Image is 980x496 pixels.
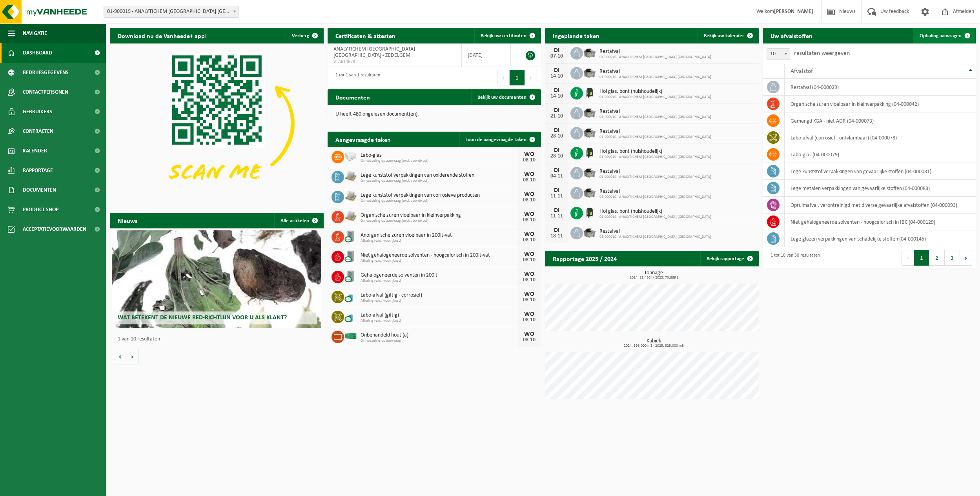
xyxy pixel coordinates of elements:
span: Gebruikers [23,102,52,121]
span: 10 [767,49,790,60]
span: 01-900019 - ANALYTICHEM [GEOGRAPHIC_DATA] [GEOGRAPHIC_DATA] [599,155,711,159]
div: WO [521,271,537,277]
img: LP-LD-00200-CU [344,230,357,243]
span: Hol glas, bont (huishoudelijk) [599,89,711,95]
div: 18-11 [549,234,565,239]
span: Labo-afval (giftig - corrosief) [361,292,518,299]
img: WB-5000-GAL-GY-01 [583,166,596,179]
button: 2 [929,250,945,266]
p: 1 van 10 resultaten [118,337,320,342]
div: 08-10 [521,237,537,243]
div: 1 tot 10 van 30 resultaten [767,249,820,266]
span: Omwisseling op aanvraag (excl. voorrijkost) [361,179,518,183]
div: 08-10 [521,217,537,223]
td: labo-glas (04-000079) [785,146,976,163]
div: WO [521,211,537,217]
span: Onbehandeld hout (a) [361,332,518,339]
span: Restafval [599,168,711,175]
button: Next [525,70,537,85]
span: Restafval [599,228,711,235]
span: Dashboard [23,43,52,63]
span: Contactpersonen [23,82,68,102]
a: Ophaling aanvragen [913,28,975,43]
td: niet gehalogeneerde solventen - hoogcalorisch in IBC (04-000129) [785,214,976,230]
div: 08-10 [521,277,537,283]
span: Bekijk uw documenten [477,95,526,100]
h2: Ingeplande taken [545,28,607,43]
div: 14-10 [549,94,565,99]
span: Omwisseling op aanvraag (excl. voorrijkost) [361,159,518,163]
span: Omwisseling op aanvraag [361,339,518,343]
td: labo-afval (corrosief - ontvlambaar) (04-000078) [785,129,976,146]
div: 04-11 [549,174,565,179]
div: 28-10 [549,134,565,139]
span: 01-900019 - ANALYTICHEM BELGIUM NV - ZEDELGEM [104,6,239,18]
div: 11-11 [549,214,565,219]
span: Ophaling aanvragen [920,33,962,38]
img: HK-XC-40-GN-00 [344,333,357,340]
div: DI [549,67,565,74]
span: Niet gehalogeneerde solventen - hoogcalorisch in 200lt-vat [361,252,518,259]
span: Restafval [599,188,711,195]
span: 01-900019 - ANALYTICHEM [GEOGRAPHIC_DATA] [GEOGRAPHIC_DATA] [599,215,711,219]
div: 08-10 [521,157,537,163]
span: Afhaling (excl. voorrijkost) [361,239,518,243]
span: Kalender [23,141,47,161]
button: 1 [914,250,929,266]
div: WO [521,231,537,237]
span: Lege kunststof verpakkingen van corrosieve producten [361,192,518,199]
div: DI [549,87,565,94]
span: 01-900019 - ANALYTICHEM BELGIUM NV - ZEDELGEM [104,6,239,17]
button: Previous [497,70,510,85]
div: 08-10 [521,337,537,343]
div: WO [521,311,537,317]
div: 08-10 [521,177,537,183]
img: CR-HR-1C-1000-PES-01 [583,86,596,99]
button: Next [960,250,972,266]
div: DI [549,207,565,214]
img: CR-HR-1C-1000-PES-01 [583,146,596,159]
span: Navigatie [23,24,47,43]
img: LP-PA-00000-WDN-11 [344,190,357,203]
img: WB-5000-GAL-GY-01 [583,126,596,139]
div: 08-10 [521,297,537,303]
img: CR-HR-1C-1000-PES-01 [583,206,596,219]
h3: Kubiek [549,339,759,348]
div: 07-10 [549,54,565,59]
a: Bekijk uw kalender [698,28,758,43]
span: Labo-glas [361,152,518,159]
img: LP-OT-00060-CU [344,310,357,323]
span: Labo-afval (giftig) [361,312,518,319]
h2: Nieuws [110,213,145,228]
div: DI [549,127,565,134]
span: Omwisseling op aanvraag (excl. voorrijkost) [361,199,518,203]
span: Afhaling (excl. voorrijkost) [361,259,518,263]
td: restafval (04-000029) [785,79,976,96]
img: WB-5000-GAL-GY-01 [583,106,596,119]
span: Bekijk uw certificaten [481,33,526,38]
img: PB-LB-0680-HPE-GY-02 [344,150,357,163]
span: Documenten [23,180,56,200]
span: Afvalstof [791,68,813,74]
span: Contracten [23,121,53,141]
span: Omwisseling op aanvraag (excl. voorrijkost) [361,219,518,223]
img: LP-PA-00000-WDN-11 [344,170,357,183]
div: 11-11 [549,194,565,199]
h2: Certificaten & attesten [328,28,403,43]
div: WO [521,191,537,197]
p: U heeft 480 ongelezen document(en). [335,112,534,117]
div: 1 tot 1 van 1 resultaten [332,69,380,86]
span: Restafval [599,129,711,135]
h2: Documenten [328,89,378,105]
img: WB-5000-GAL-GY-01 [583,226,596,239]
span: Hol glas, bont (huishoudelijk) [599,208,711,215]
div: WO [521,171,537,177]
div: WO [521,291,537,297]
h2: Aangevraagde taken [328,132,399,147]
span: Bekijk uw kalender [704,33,744,38]
img: WB-5000-GAL-GY-01 [583,186,596,199]
div: WO [521,251,537,257]
span: 01-900019 - ANALYTICHEM [GEOGRAPHIC_DATA] [GEOGRAPHIC_DATA] [599,195,711,199]
span: 01-900019 - ANALYTICHEM [GEOGRAPHIC_DATA] [GEOGRAPHIC_DATA] [599,135,711,139]
span: Hol glas, bont (huishoudelijk) [599,148,711,155]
